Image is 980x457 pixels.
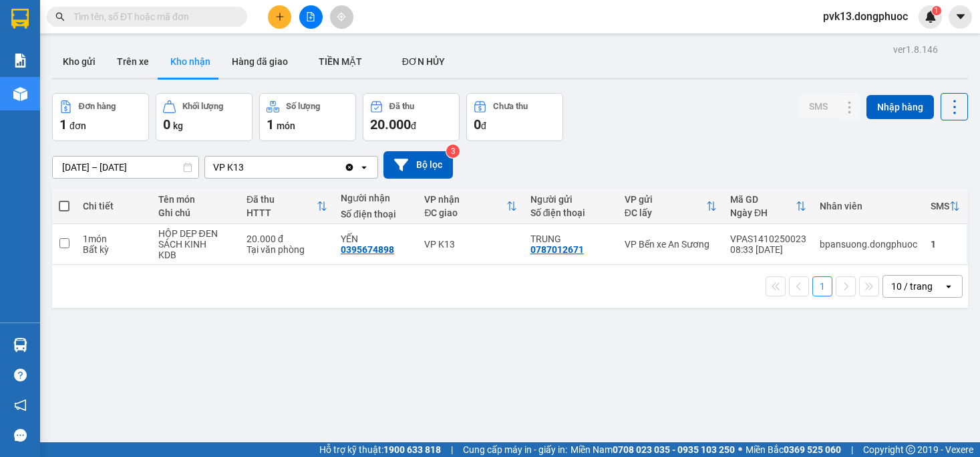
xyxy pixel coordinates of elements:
span: notification [14,399,27,412]
div: Người gửi [530,194,611,205]
div: 20.000 đ [247,234,327,244]
span: 1 [934,6,939,15]
span: 1 [59,116,67,132]
svg: Clear value [344,162,355,173]
div: Tại văn phòng [247,244,327,255]
img: warehouse-icon [13,87,27,101]
div: Nhân viên [820,201,917,211]
div: Đã thu [247,194,317,205]
div: Chi tiết [83,201,145,211]
span: message [14,429,27,442]
span: aim [337,12,346,21]
button: Bộ lọc [383,151,453,179]
th: Toggle SortBy [618,189,723,224]
svg: open [943,281,954,292]
div: TRUNG [530,234,611,244]
img: logo-vxr [11,9,29,29]
th: Toggle SortBy [240,189,334,224]
span: pvk13.dongphuoc [812,8,919,25]
div: ĐC lấy [625,207,706,218]
span: 1 [267,116,274,132]
button: Trên xe [106,45,160,78]
div: Ghi chú [158,207,233,218]
img: warehouse-icon [13,338,27,352]
span: search [55,12,65,21]
div: bpansuong.dongphuoc [820,239,917,250]
div: 0395674898 [341,244,394,255]
div: Người nhận [341,193,411,203]
div: VP Bến xe An Sương [625,239,717,250]
th: Toggle SortBy [418,189,523,224]
img: icon-new-feature [925,11,937,23]
div: Tên món [158,194,233,205]
div: 10 / trang [891,280,933,293]
span: kg [173,120,183,131]
div: VP nhận [424,194,506,205]
div: Số lượng [286,102,320,111]
button: caret-down [949,5,972,29]
span: file-add [306,12,315,21]
span: Miền Bắc [746,442,841,457]
span: ⚪️ [738,447,742,452]
span: đ [481,120,486,131]
div: HTTT [247,207,317,218]
img: solution-icon [13,54,27,68]
button: Đã thu20.000đ [363,93,460,141]
strong: 0708 023 035 - 0935 103 250 [613,444,735,455]
div: Đã thu [389,102,414,111]
span: question-circle [14,369,27,381]
span: ĐƠN HỦY [402,56,445,67]
div: Số điện thoại [530,207,611,218]
input: Selected VP K13. [245,161,247,174]
div: Đơn hàng [79,102,116,111]
svg: open [359,162,369,173]
div: Khối lượng [182,102,223,111]
span: Hỗ trợ kỹ thuật: [319,442,441,457]
div: 1 món [83,234,145,244]
div: Ngày ĐH [730,207,796,218]
input: Select a date range. [53,157,198,178]
span: Miền Nam [570,442,735,457]
div: Mã GD [730,194,796,205]
span: Cung cấp máy in - giấy in: [463,442,567,457]
span: đ [411,120,416,131]
button: Khối lượng0kg [156,93,253,141]
button: Nhập hàng [866,95,934,119]
button: Chưa thu0đ [466,93,563,141]
th: Toggle SortBy [723,189,813,224]
div: ĐC giao [424,207,506,218]
button: Số lượng1món [259,93,356,141]
div: VP K13 [213,161,244,174]
button: Kho nhận [160,45,221,78]
span: món [277,120,295,131]
button: file-add [299,5,323,29]
div: HỘP DẸP ĐEN SÁCH KINH [158,228,233,250]
div: SMS [931,201,949,211]
div: 1 [931,239,960,250]
span: 20.000 [370,116,411,132]
span: copyright [906,445,915,454]
span: 0 [474,116,481,132]
span: | [451,442,453,457]
sup: 3 [446,145,460,158]
div: KDB [158,250,233,260]
button: Hàng đã giao [221,45,299,78]
div: VP gửi [625,194,706,205]
strong: 0369 525 060 [784,444,841,455]
div: YẾN [341,234,411,244]
strong: 1900 633 818 [383,444,441,455]
button: aim [330,5,353,29]
div: 0787012671 [530,244,584,255]
button: SMS [798,94,838,118]
div: Bất kỳ [83,244,145,255]
div: Số điện thoại [341,209,411,219]
button: plus [268,5,291,29]
div: 08:33 [DATE] [730,244,806,255]
span: đơn [69,120,86,131]
div: VPAS1410250023 [730,234,806,244]
span: | [851,442,853,457]
input: Tìm tên, số ĐT hoặc mã đơn [73,9,231,24]
span: TIỀN MẶT [319,56,362,67]
span: caret-down [955,11,967,23]
span: plus [275,12,285,21]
